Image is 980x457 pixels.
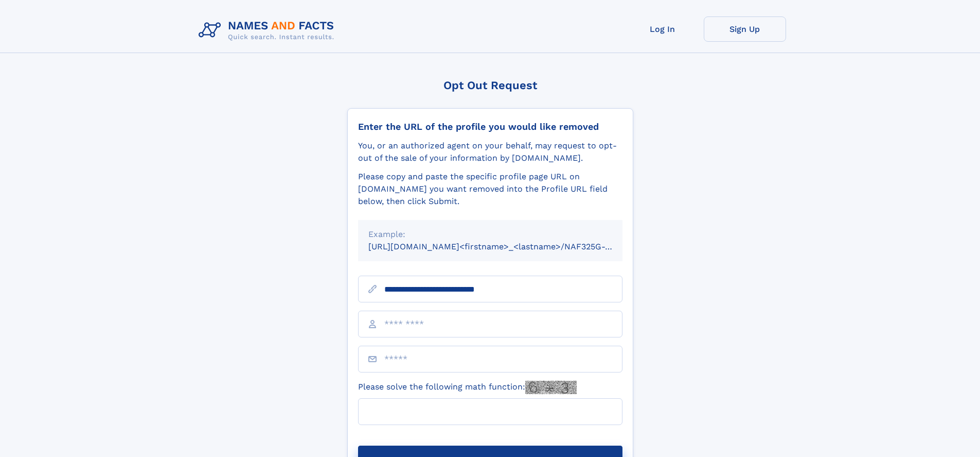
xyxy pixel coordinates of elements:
div: Opt Out Request [347,79,633,92]
a: Sign Up [704,16,786,42]
img: Logo Names and Facts [194,16,343,44]
a: Log In [621,16,704,42]
div: Example: [368,228,612,241]
div: Please copy and paste the specific profile page URL on [DOMAIN_NAME] you want removed into the Pr... [358,171,622,208]
div: You, or an authorized agent on your behalf, may request to opt-out of the sale of your informatio... [358,140,622,164]
div: Enter the URL of the profile you would like removed [358,121,622,132]
small: [URL][DOMAIN_NAME]<firstname>_<lastname>/NAF325G-xxxxxxxx [368,242,642,251]
label: Please solve the following math function: [358,381,577,394]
